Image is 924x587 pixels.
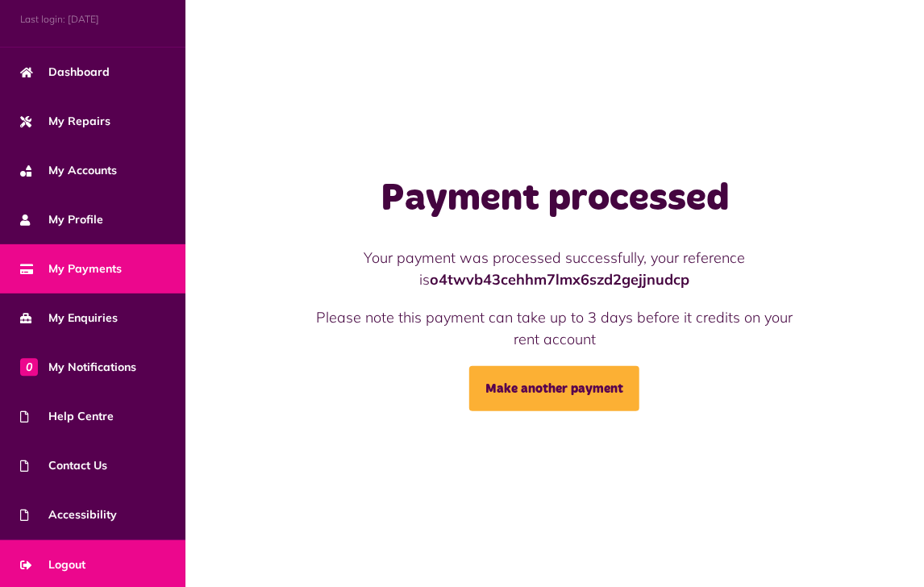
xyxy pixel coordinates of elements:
[20,506,117,523] span: Accessibility
[20,12,165,27] span: Last login: [DATE]
[20,211,103,228] span: My Profile
[20,64,110,81] span: Dashboard
[20,358,38,376] span: 0
[469,366,639,411] a: Make another payment
[20,457,107,474] span: Contact Us
[20,359,136,376] span: My Notifications
[20,113,110,130] span: My Repairs
[20,408,114,425] span: Help Centre
[20,310,118,327] span: My Enquiries
[20,162,117,179] span: My Accounts
[305,306,804,350] p: Please note this payment can take up to 3 days before it credits on your rent account
[430,270,689,289] strong: o4twvb43cehhm7lmx6szd2gejjnudcp
[20,556,85,573] span: Logout
[305,247,804,290] p: Your payment was processed successfully, your reference is
[305,176,804,223] h1: Payment processed
[20,260,122,277] span: My Payments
